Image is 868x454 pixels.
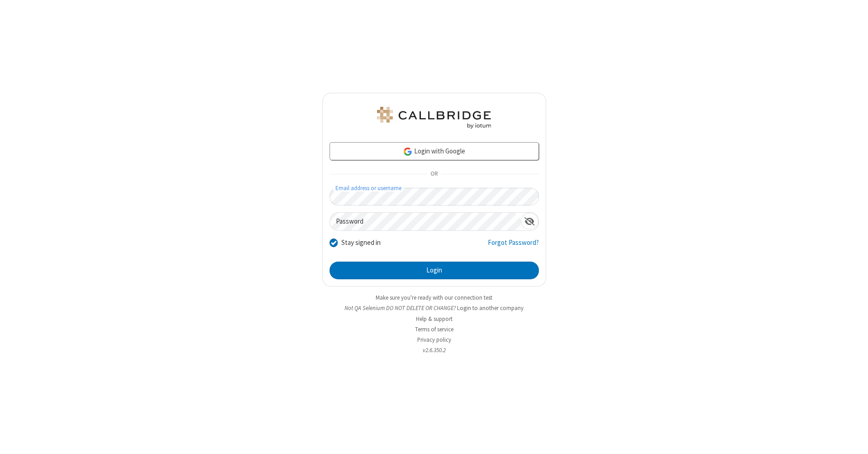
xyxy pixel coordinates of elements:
img: google-icon.png [403,147,413,157]
span: OR [427,168,441,181]
a: Login with Google [330,142,539,160]
img: QA Selenium DO NOT DELETE OR CHANGE [375,107,493,129]
button: Login [330,262,539,280]
a: Privacy policy [417,336,451,344]
a: Terms of service [415,325,453,333]
input: Password [330,213,521,230]
label: Stay signed in [341,238,381,248]
a: Forgot Password? [488,238,539,255]
div: Show password [521,213,538,229]
button: Login to another company [457,304,524,312]
a: Make sure you're ready with our connection test [376,294,492,301]
a: Help & support [416,315,453,323]
li: v2.6.350.2 [322,346,546,354]
input: Email address or username [330,188,539,205]
li: Not QA Selenium DO NOT DELETE OR CHANGE? [322,304,546,312]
